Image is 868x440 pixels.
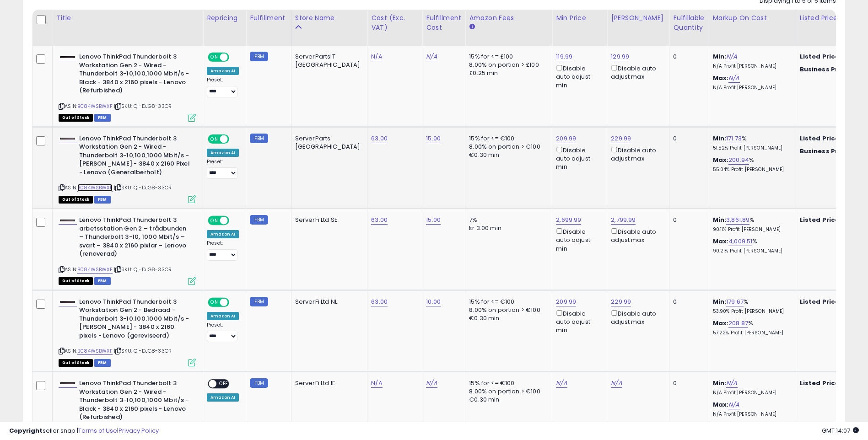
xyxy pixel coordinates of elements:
[713,319,729,327] b: Max:
[469,298,545,306] div: 15% for <= €100
[713,13,792,23] div: Markup on Cost
[469,23,474,31] small: Amazon Fees.
[713,226,789,233] p: 90.11% Profit [PERSON_NAME]
[713,308,789,315] p: 53.90% Profit [PERSON_NAME]
[713,330,789,336] p: 57.22% Profit [PERSON_NAME]
[59,137,77,140] img: 21qNn8G3YdL._SL40_.jpg
[295,53,361,69] div: ServerPartsIT [GEOGRAPHIC_DATA]
[713,216,789,233] div: %
[556,52,572,61] a: 119.99
[800,379,841,387] b: Listed Price:
[295,216,361,224] div: ServerFi Ltd SE
[59,53,196,120] div: ASIN:
[611,308,662,326] div: Disable auto adjust max
[556,145,600,172] div: Disable auto adjust min
[469,134,545,143] div: 15% for <= €100
[207,312,239,320] div: Amazon AI
[59,196,93,204] span: All listings that are currently out of stock and unavailable for purchase on Amazon
[207,322,239,343] div: Preset:
[79,53,190,97] b: Lenovo ThinkPad Thunderbolt 3 Workstation Gen 2 - Wired - Thunderbolt 3-10,100,1000 Mbit/s - Blac...
[114,266,172,273] span: | SKU: QI-DJG8-33OR
[119,426,159,435] a: Privacy Policy
[94,114,111,122] span: FBM
[228,54,243,61] span: OFF
[59,300,77,304] img: 21qNn8G3YdL._SL40_.jpg
[728,319,748,328] a: 208.87
[611,52,629,61] a: 129.99
[250,297,268,306] small: FBM
[469,224,545,232] div: kr 3.00 min
[209,298,220,306] span: ON
[59,114,93,122] span: All listings that are currently out of stock and unavailable for purchase on Amazon
[713,400,729,409] b: Max:
[56,13,199,23] div: Title
[556,63,600,90] div: Disable auto adjust min
[426,379,437,388] a: N/A
[469,69,545,77] div: £0.25 min
[611,134,631,143] a: 229.99
[250,134,268,143] small: FBM
[59,55,77,59] img: 21qNn8G3YdL._SL40_.jpg
[713,237,729,246] b: Max:
[800,65,850,74] b: Business Price:
[94,277,111,285] span: FBM
[250,215,268,225] small: FBM
[800,297,841,306] b: Listed Price:
[611,63,662,81] div: Disable auto adjust max
[114,184,172,191] span: | SKU: QI-DJG8-33OR
[713,145,789,151] p: 51.52% Profit [PERSON_NAME]
[800,147,850,156] b: Business Price:
[114,102,172,110] span: | SKU: QI-DJG8-33OR
[207,67,239,75] div: Amazon AI
[469,53,545,61] div: 15% for <= £100
[673,298,701,306] div: 0
[556,297,576,306] a: 209.99
[800,134,841,143] b: Listed Price:
[611,215,636,225] a: 2,799.99
[709,10,796,46] th: The percentage added to the cost of goods (COGS) that forms the calculator for Min & Max prices.
[295,13,364,23] div: Store Name
[79,134,190,179] b: Lenovo ThinkPad Thunderbolt 3 Workstation Gen 2 - Wired - Thunderbolt 3-10,100,1000 Mbit/s - [PER...
[371,215,388,225] a: 63.00
[556,215,581,225] a: 2,699.99
[713,215,727,224] b: Min:
[114,347,172,354] span: | SKU: QI-DJG8-33OR
[713,237,789,254] div: %
[469,61,545,69] div: 8.00% on portion > £100
[207,159,239,179] div: Preset:
[728,400,739,409] a: N/A
[713,411,789,418] p: N/A Profit [PERSON_NAME]
[207,149,239,157] div: Amazon AI
[713,134,789,151] div: %
[79,298,190,343] b: Lenovo ThinkPad Thunderbolt 3 Workstation Gen 2 - Bedraad - Thunderbolt 3-10.100.1000 Mbit/s - [P...
[556,226,600,253] div: Disable auto adjust min
[59,359,93,367] span: All listings that are currently out of stock and unavailable for purchase on Amazon
[371,134,388,143] a: 63.00
[728,237,752,246] a: 4,009.51
[59,381,77,385] img: 21qNn8G3YdL._SL40_.jpg
[469,13,548,23] div: Amazon Fees
[556,134,576,143] a: 209.99
[77,347,113,355] a: B084WSBWXF
[713,85,789,91] p: N/A Profit [PERSON_NAME]
[371,52,382,61] a: N/A
[9,426,43,435] strong: Copyright
[800,52,841,61] b: Listed Price:
[713,379,727,387] b: Min:
[426,13,461,32] div: Fulfillment Cost
[556,13,603,23] div: Min Price
[556,308,600,335] div: Disable auto adjust min
[209,135,220,143] span: ON
[713,134,727,143] b: Min:
[728,156,749,165] a: 200.94
[77,266,113,274] a: B084WSBWXF
[207,13,242,23] div: Repricing
[207,77,239,97] div: Preset:
[713,166,789,173] p: 55.04% Profit [PERSON_NAME]
[469,143,545,151] div: 8.00% on portion > €100
[426,215,441,225] a: 15.00
[726,379,737,388] a: N/A
[295,379,361,387] div: ServerFi Ltd IE
[469,306,545,314] div: 8.00% on portion > €100
[673,53,701,61] div: 0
